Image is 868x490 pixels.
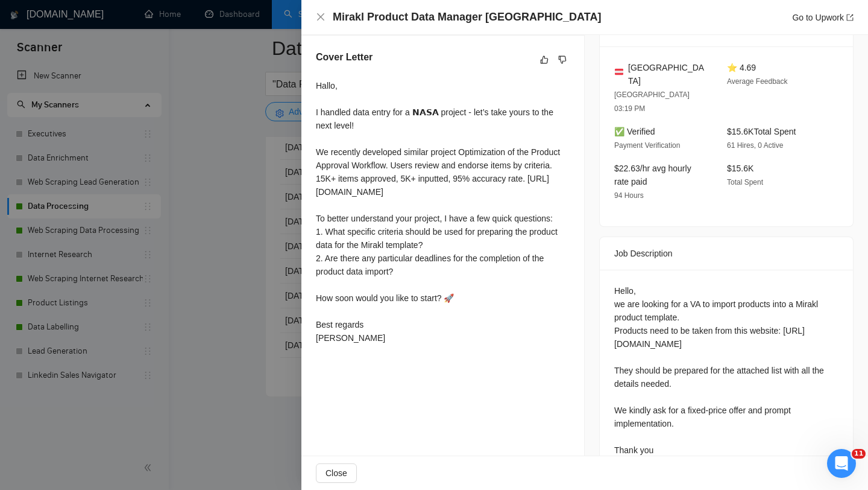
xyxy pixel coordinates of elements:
span: like [540,55,549,65]
span: [GEOGRAPHIC_DATA] 03:19 PM [614,91,690,113]
button: Close [316,463,357,483]
span: ⭐ 4.69 [727,63,756,72]
button: Close [316,12,325,22]
span: 61 Hires, 0 Active [727,141,783,150]
img: 🇦🇹 [615,68,623,76]
span: close [316,12,325,22]
span: Close [325,466,347,480]
span: ✅ Verified [614,127,655,136]
div: Hallo, I handled data entry for a 𝗡𝗔𝗦𝗔 project - let’s take yours to the next level! We recently ... [316,79,570,345]
button: like [537,52,552,67]
span: Average Feedback [727,77,788,86]
span: $22.63/hr avg hourly rate paid [614,164,691,186]
span: Total Spent [727,178,763,186]
span: [GEOGRAPHIC_DATA] [628,61,708,87]
span: $15.6K [727,164,753,173]
span: $15.6K Total Spent [727,127,796,136]
div: Job Description [614,237,838,270]
span: 94 Hours [614,191,644,200]
button: dislike [555,52,570,67]
a: Go to Upworkexport [792,13,854,22]
span: dislike [558,55,567,65]
iframe: Intercom live chat [827,449,856,478]
div: Hello, we are looking for a VA to import products into a Mirakl product template. Products need t... [614,284,838,457]
h4: Mirakl Product Data Manager [GEOGRAPHIC_DATA] [333,10,601,25]
span: Payment Verification [614,141,680,150]
span: export [846,14,854,21]
h5: Cover Letter [316,50,373,65]
span: 11 [852,449,866,459]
